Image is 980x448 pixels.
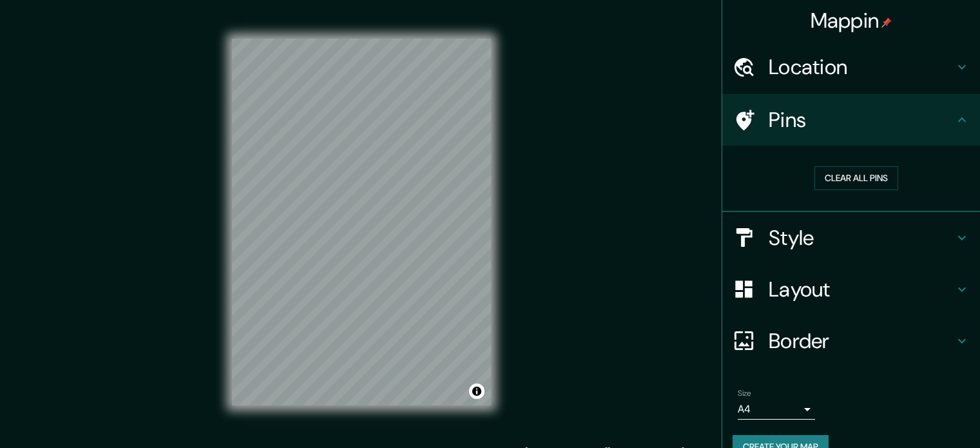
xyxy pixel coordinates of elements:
div: Border [722,315,980,367]
h4: Border [769,328,954,354]
div: Layout [722,264,980,315]
h4: Pins [769,107,954,133]
div: Pins [722,94,980,146]
div: Location [722,41,980,93]
h4: Mappin [811,8,892,34]
button: Clear all pins [814,166,898,190]
h4: Layout [769,277,954,302]
canvas: Map [232,39,491,405]
div: Style [722,212,980,264]
h4: Style [769,225,954,251]
h4: Location [769,54,954,80]
label: Size [738,387,751,398]
button: Toggle attribution [469,384,485,399]
div: A4 [738,399,815,420]
img: pin-icon.png [881,17,892,28]
iframe: Help widget launcher [865,398,966,434]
